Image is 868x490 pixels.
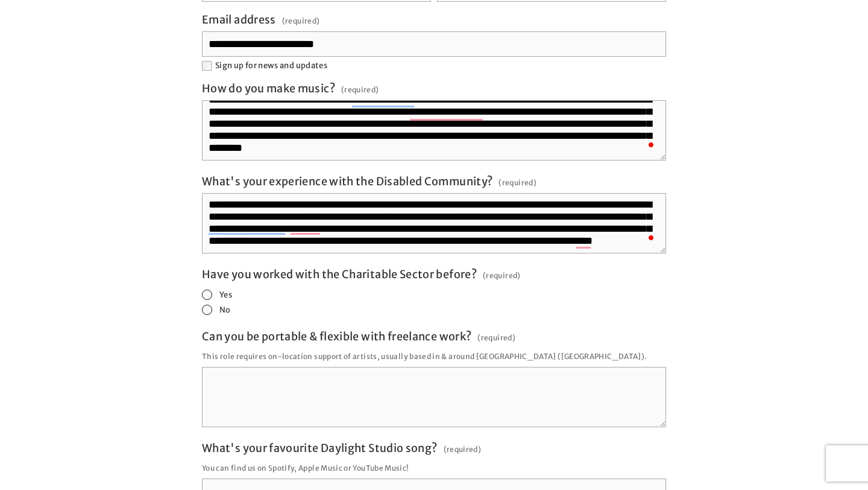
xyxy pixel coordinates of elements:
span: How do you make music? [202,81,335,95]
input: Sign up for news and updates [202,61,212,71]
p: You can find us on Spotify, Apple Music or YouTube Music! [202,460,666,476]
span: Yes [219,290,232,300]
span: (required) [477,329,515,346]
span: (required) [444,441,482,457]
span: (required) [498,174,536,191]
span: (required) [282,13,320,29]
span: What's your favourite Daylight Studio song? [202,441,437,455]
span: Sign up for news and updates [215,60,327,71]
span: Email address [202,13,276,27]
span: What's your experience with the Disabled Community? [202,174,492,188]
span: (required) [341,81,379,98]
span: No [219,305,231,315]
textarea: To enrich screen reader interactions, please activate Accessibility in Grammarly extension settings [202,193,666,253]
span: (required) [483,267,521,284]
span: Have you worked with the Charitable Sector before? [202,267,477,281]
span: Can you be portable & flexible with freelance work? [202,329,471,343]
textarea: To enrich screen reader interactions, please activate Accessibility in Grammarly extension settings [202,100,666,161]
p: This role requires on-location support of artists, usually based in & around [GEOGRAPHIC_DATA] ([... [202,348,666,364]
